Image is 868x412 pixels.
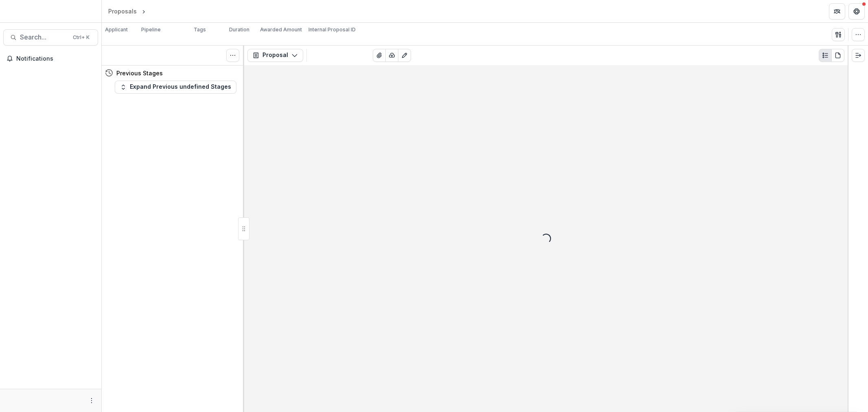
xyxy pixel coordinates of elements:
[226,49,239,62] button: Toggle View Cancelled Tasks
[115,81,236,94] button: Expand Previous undefined Stages
[852,49,865,62] button: Expand right
[71,33,91,42] div: Ctrl + K
[3,52,98,65] button: Notifications
[229,26,249,33] p: Duration
[829,3,845,20] button: Partners
[247,49,303,62] button: Proposal
[3,29,98,46] button: Search...
[105,26,128,33] p: Applicant
[819,49,832,62] button: Plaintext view
[87,396,96,405] button: More
[20,33,68,41] span: Search...
[141,26,161,33] p: Pipeline
[260,26,302,33] p: Awarded Amount
[373,49,386,62] button: View Attached Files
[831,49,844,62] button: PDF view
[848,3,865,20] button: Get Help
[105,5,140,17] a: Proposals
[194,26,206,33] p: Tags
[108,7,137,15] div: Proposals
[105,5,182,17] nav: breadcrumb
[116,69,163,77] h4: Previous Stages
[16,55,95,62] span: Notifications
[308,26,356,33] p: Internal Proposal ID
[398,49,411,62] button: Edit as form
